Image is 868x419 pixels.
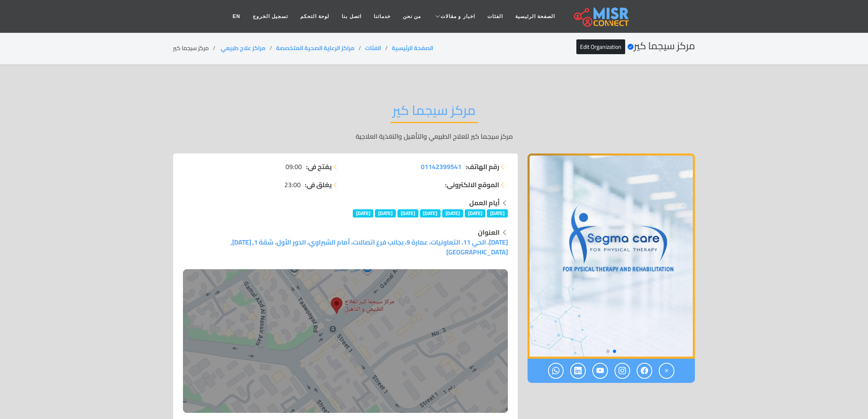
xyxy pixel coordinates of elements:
a: [DATE]، الحي 11، التعاونيات، عمارة 9، بجانب فرع اتصالات، أمام الشبراوي، الدور الأول، شقة 1, [DATE... [183,236,508,413]
a: لوحة التحكم [294,9,336,24]
img: مركز سيجما كير [183,269,508,413]
strong: العنوان [478,226,500,238]
a: 01142399541 [421,162,461,172]
div: 1 / 2 [528,153,695,359]
span: [DATE] [375,209,396,218]
a: تسجيل الخروج [247,9,294,24]
img: مركز سيجما كير [528,153,695,359]
span: اخبار و مقالات [441,13,475,20]
span: [DATE] [442,209,463,218]
span: 09:00 [286,162,302,172]
span: Go to slide 1 [613,350,616,353]
span: [DATE] [420,209,441,218]
span: Go to slide 2 [606,350,610,353]
img: main.misr_connect [574,6,629,27]
strong: رقم الهاتف: [466,162,499,172]
span: [DATE] [465,209,486,218]
strong: يغلق في: [305,180,332,190]
span: 01142399541 [421,160,461,173]
a: خدماتنا [368,9,397,24]
a: الصفحة الرئيسية [392,43,433,53]
a: Edit Organization [576,39,625,54]
a: من نحن [397,9,427,24]
strong: الموقع الالكتروني: [445,180,499,190]
a: الصفحة الرئيسية [509,9,561,24]
a: مراكز علاج طبيعي ‎ [219,43,265,53]
a: الفئات [365,43,381,53]
span: [DATE] [487,209,508,218]
li: مركز سيجما كير [173,44,219,53]
a: اخبار و مقالات [427,9,481,24]
strong: يفتح في: [306,162,332,172]
a: اتصل بنا [336,9,367,24]
span: 23:00 [284,180,301,190]
h2: مركز سيجما كير [576,40,695,52]
span: [DATE] [353,209,374,218]
p: مركز سيجما كير للعلاج الطبيعي والتأهيل والتغذية العلاجية [173,131,695,141]
a: الفئات [481,9,509,24]
strong: أيام العمل [469,197,500,209]
span: [DATE] [397,209,418,218]
a: مراكز الرعاية الصحية المتخصصة [276,43,354,53]
a: EN [226,9,247,24]
svg: Verified account [627,44,634,50]
h2: مركز سيجما كير [391,102,478,123]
